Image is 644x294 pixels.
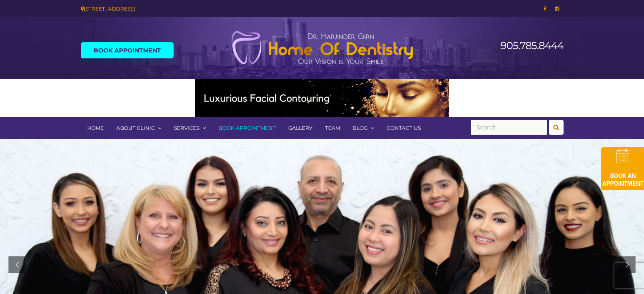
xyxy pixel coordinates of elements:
[282,117,319,139] a: Gallery
[195,79,449,117] img: Medspa-Banner-Virtual-Consultation-2-1.gif
[81,42,174,58] a: Book Appointment
[168,117,212,139] a: Services
[110,117,168,139] a: About Clinic
[601,147,644,190] img: book-an-appointment-hod-gld.png
[380,117,427,139] a: Contact Us
[346,117,380,139] a: Blog
[319,117,346,139] a: Team
[227,30,417,65] img: Home of Dentistry
[500,39,564,52] a: 905.785.8444
[81,4,316,13] div: [STREET_ADDRESS]
[471,120,547,135] input: Search
[81,117,110,139] a: Home
[212,117,282,139] a: Book Appointment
